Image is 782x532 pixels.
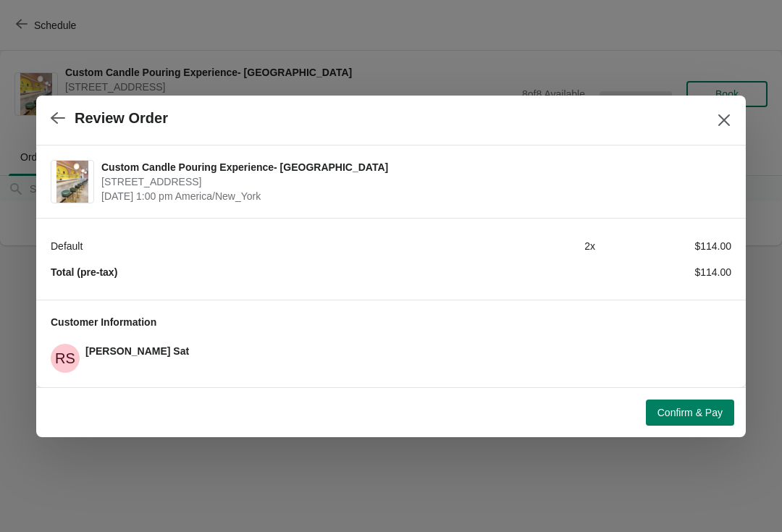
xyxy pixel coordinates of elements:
span: [DATE] 1:00 pm America/New_York [101,189,724,203]
div: $114.00 [595,265,731,279]
h2: Review Order [75,110,168,127]
span: Rachel [51,344,80,373]
span: [PERSON_NAME] Sat [85,345,189,357]
span: [STREET_ADDRESS] [101,174,724,189]
div: 2 x [459,239,595,253]
img: Custom Candle Pouring Experience- Delray Beach | 415 East Atlantic Avenue, Delray Beach, FL, USA ... [56,161,88,203]
button: Close [711,107,737,133]
button: Confirm & Pay [646,400,734,426]
span: Customer Information [51,316,156,328]
span: Confirm & Pay [657,407,723,418]
div: $114.00 [595,239,731,253]
span: Custom Candle Pouring Experience- [GEOGRAPHIC_DATA] [101,160,724,174]
strong: Total (pre-tax) [51,266,117,278]
div: Default [51,239,459,253]
text: RS [55,350,75,366]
